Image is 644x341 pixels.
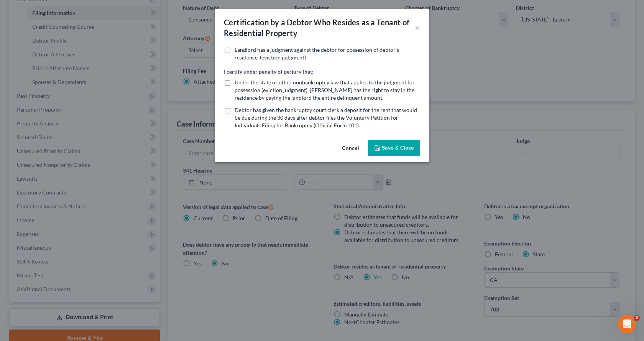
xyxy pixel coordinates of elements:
[235,46,399,61] span: Landlord has a judgment against the debtor for possession of debtor’s residence. (eviction judgment)
[415,23,420,32] button: ×
[224,17,415,38] div: Certification by a Debtor Who Resides as a Tenant of Residential Property
[336,141,365,156] button: Cancel
[224,68,314,76] label: I certify under penalty of perjury that:
[618,315,636,333] iframe: Intercom live chat
[634,315,640,321] span: 2
[368,140,420,156] button: Save & Close
[235,79,415,101] span: Under the state or other nonbankruptcy law that applies to the judgment for possession (eviction ...
[235,107,417,128] span: Debtor has given the bankruptcy court clerk a deposit for the rent that would be due during the 3...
